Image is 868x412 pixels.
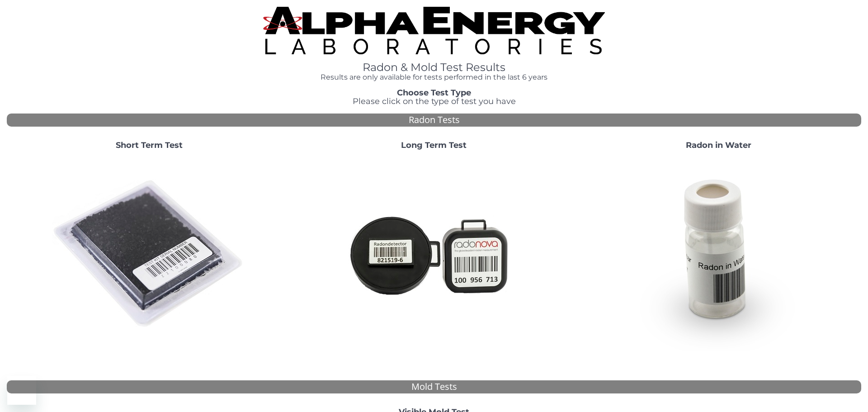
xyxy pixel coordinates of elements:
img: Radtrak2vsRadtrak3.jpg [337,157,531,351]
strong: Short Term Test [116,140,183,150]
h4: Results are only available for tests performed in the last 6 years [263,73,605,81]
strong: Long Term Test [401,140,467,150]
iframe: Button to launch messaging window [7,376,36,405]
div: Radon Tests [7,114,861,127]
span: Please click on the type of test you have [353,96,516,106]
strong: Radon in Water [686,140,751,150]
div: Mold Tests [7,380,861,393]
strong: Choose Test Type [397,88,471,98]
img: ShortTerm.jpg [52,157,246,351]
h1: Radon & Mold Test Results [263,62,605,73]
img: RadoninWater.jpg [622,157,816,351]
img: TightCrop.jpg [263,7,605,54]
